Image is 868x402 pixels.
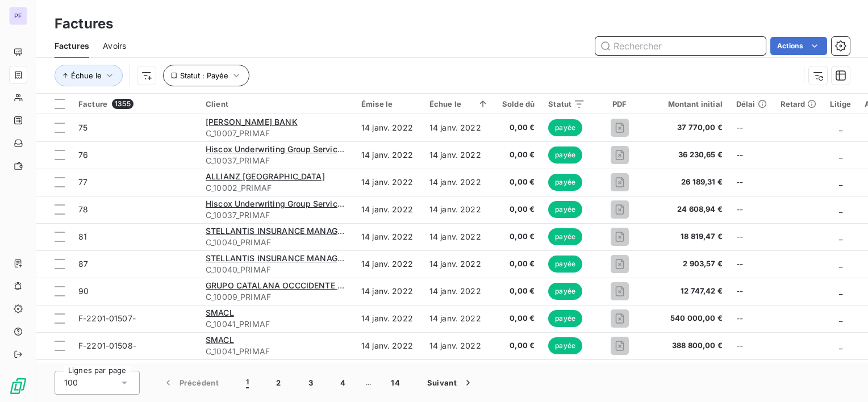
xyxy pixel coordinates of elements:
span: 0,00 € [502,258,535,270]
td: 14 janv. 2022 [354,169,423,196]
span: payée [548,119,582,136]
span: payée [548,283,582,300]
span: payée [548,174,582,191]
td: -- [729,250,774,278]
span: C_10002_PRIMAF [206,182,348,194]
span: C_10041_PRIMAF [206,319,348,330]
span: Factures [55,40,89,52]
span: Échue le [71,71,102,80]
span: Statut : Payée [180,71,228,80]
span: GRUPO CATALANA OCCCIDENTE TECNOLOGIA Y SERVICIOS AIE [206,280,459,290]
td: 14 janv. 2022 [423,114,495,141]
span: C_10040_PRIMAF [206,237,348,248]
h3: Factures [55,14,113,34]
span: 76 [78,150,88,160]
span: payée [548,201,582,218]
td: 14 janv. 2022 [354,305,423,332]
td: 14 janv. 2022 [423,223,495,250]
td: -- [729,196,774,223]
div: PDF [599,99,640,108]
span: payée [548,256,582,273]
button: Statut : Payée [163,65,249,86]
img: Logo LeanPay [9,377,27,395]
td: 14 janv. 2022 [423,141,495,169]
button: Suivant [414,371,487,395]
td: 14 janv. 2022 [423,278,495,305]
span: STELLANTIS INSURANCE MANAGER LTD [206,253,365,263]
iframe: Intercom live chat [829,363,857,391]
span: F-2201-01508- [78,341,136,350]
span: 540 000,00 € [654,313,723,324]
div: Client [206,99,348,108]
span: 388 800,00 € [654,340,723,351]
td: -- [729,114,774,141]
button: 4 [327,371,359,395]
span: _ [839,341,842,350]
span: payée [548,337,582,354]
td: 14 janv. 2022 [423,250,495,278]
span: 0,00 € [502,204,535,215]
span: 0,00 € [502,122,535,133]
span: C_10040_PRIMAF [206,264,348,275]
button: 3 [295,371,327,395]
input: Rechercher [595,37,766,55]
span: F-2201-01507- [78,313,136,323]
span: 77 [78,177,87,187]
span: … [359,374,377,392]
span: 37 770,00 € [654,122,723,133]
td: 14 janv. 2022 [354,223,423,250]
div: Montant initial [654,99,723,108]
td: 14 janv. 2022 [423,332,495,359]
span: SMACL [206,308,234,317]
span: Hiscox Underwriting Group Services Ltd [206,144,362,154]
div: Litige [830,99,851,108]
span: 87 [78,259,88,269]
span: 0,00 € [502,286,535,297]
span: ALLIANZ [GEOGRAPHIC_DATA] [206,171,325,181]
td: 14 janv. 2022 [354,278,423,305]
span: 78 [78,204,88,214]
td: 14 janv. 2022 [423,359,495,387]
span: 2 903,57 € [654,258,723,270]
td: -- [729,141,774,169]
div: Statut [548,99,585,108]
span: 18 819,47 € [654,231,723,242]
button: 2 [262,371,294,395]
div: Retard [781,99,817,108]
span: Avoirs [103,40,126,52]
div: Émise le [361,99,416,108]
div: Délai [736,99,767,108]
span: Facture [78,99,107,108]
button: 14 [377,371,414,395]
span: _ [839,313,842,323]
span: _ [839,232,842,241]
td: 14 janv. 2022 [423,196,495,223]
span: STELLANTIS INSURANCE MANAGER LTD [206,226,365,236]
td: -- [729,223,774,250]
span: [PERSON_NAME] BANK [206,117,298,127]
span: 26 189,31 € [654,177,723,188]
span: SMACL [206,335,234,345]
span: 0,00 € [502,313,535,324]
span: 1 [246,377,249,388]
span: 1355 [112,99,133,109]
td: 14 janv. 2022 [423,305,495,332]
td: 14 janv. 2022 [354,332,423,359]
span: 0,00 € [502,177,535,188]
td: 14 janv. 2022 [354,141,423,169]
td: -- [729,332,774,359]
span: 12 747,42 € [654,286,723,297]
span: _ [839,286,842,296]
td: -- [729,305,774,332]
button: Échue le [55,65,123,86]
button: Précédent [149,371,232,395]
span: 90 [78,286,89,296]
span: 0,00 € [502,231,535,242]
span: ASSURANCE MUTUELLE DES MOTARDS [206,362,361,372]
span: _ [839,123,842,132]
span: payée [548,310,582,327]
button: 1 [232,371,262,395]
span: 100 [64,377,78,388]
td: -- [729,278,774,305]
td: 14 janv. 2022 [423,169,495,196]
